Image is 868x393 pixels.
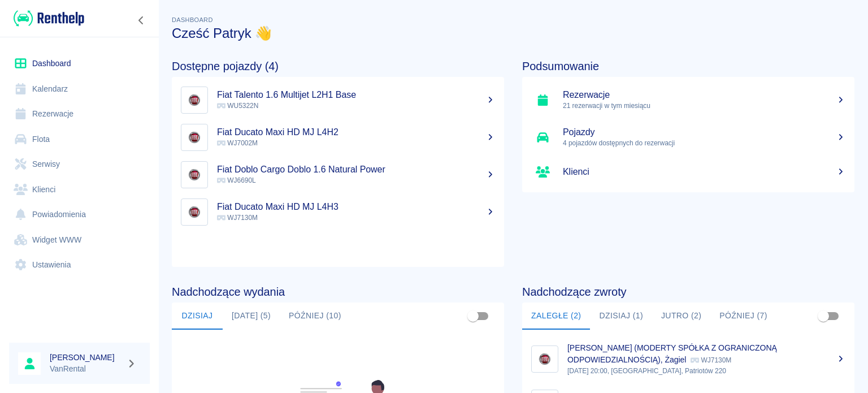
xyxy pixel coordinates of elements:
[9,9,84,28] a: Renthelp logo
[280,303,350,330] button: Później (10)
[172,81,504,119] a: ImageFiat Talento 1.6 Multijet L2H1 Base WU5322N
[522,119,854,156] a: Pojazdy4 pojazdów dostępnych do rezerwacji
[217,102,258,110] span: WU5322N
[563,138,845,148] p: 4 pojazdów dostępnych do rezerwacji
[563,166,845,178] h5: Klienci
[172,59,504,73] h4: Dostępne pojazdy (4)
[172,285,504,299] h4: Nadchodzące wydania
[462,305,484,327] span: Pokaż przypisane tylko do mnie
[9,202,150,227] a: Powiadomienia
[184,201,205,223] img: Image
[172,303,223,330] button: Dzisiaj
[172,193,504,231] a: ImageFiat Ducato Maxi HD MJ L4H3 WJ7130M
[217,201,495,213] h5: Fiat Ducato Maxi HD MJ L4H3
[14,9,84,28] img: Renthelp logo
[9,76,150,102] a: Kalendarz
[9,51,150,76] a: Dashboard
[217,164,495,175] h5: Fiat Doblo Cargo Doblo 1.6 Natural Power
[9,127,150,152] a: Flota
[9,152,150,177] a: Serwisy
[217,127,495,138] h5: Fiat Ducato Maxi HD MJ L4H2
[184,127,205,148] img: Image
[813,305,834,327] span: Pokaż przypisane tylko do mnie
[710,303,776,330] button: Później (7)
[567,343,777,364] p: [PERSON_NAME] (MODERTY SPÓŁKA Z OGRANICZONĄ ODPOWIEDZIALNOŚCIĄ), Żagiel
[9,252,150,278] a: Ustawienia
[217,176,256,184] span: WJ6690L
[9,227,150,253] a: Widget WWW
[223,303,280,330] button: [DATE] (5)
[563,101,845,111] p: 21 rezerwacji w tym miesiącu
[184,164,205,185] img: Image
[9,177,150,202] a: Klienci
[522,334,854,384] a: Image[PERSON_NAME] (MODERTY SPÓŁKA Z OGRANICZONĄ ODPOWIEDZIALNOŚCIĄ), Żagiel WJ7130M[DATE] 20:00,...
[9,101,150,127] a: Rezerwacje
[50,363,122,375] p: VanRental
[172,16,213,23] span: Dashboard
[522,285,854,299] h4: Nadchodzące zwroty
[652,303,710,330] button: Jutro (2)
[534,348,555,370] img: Image
[563,127,845,138] h5: Pojazdy
[590,303,652,330] button: Dzisiaj (1)
[563,89,845,101] h5: Rezerwacje
[217,214,258,222] span: WJ7130M
[522,303,590,330] button: Zaległe (2)
[522,156,854,188] a: Klienci
[691,356,731,364] p: WJ7130M
[567,366,845,376] p: [DATE] 20:00, [GEOGRAPHIC_DATA], Patriotów 220
[217,139,258,147] span: WJ7002M
[217,89,495,101] h5: Fiat Talento 1.6 Multijet L2H1 Base
[522,59,854,73] h4: Podsumowanie
[133,13,150,28] button: Zwiń nawigację
[50,352,122,363] h6: [PERSON_NAME]
[522,81,854,119] a: Rezerwacje21 rezerwacji w tym miesiącu
[172,156,504,193] a: ImageFiat Doblo Cargo Doblo 1.6 Natural Power WJ6690L
[172,25,854,41] h3: Cześć Patryk 👋
[184,89,205,111] img: Image
[172,119,504,156] a: ImageFiat Ducato Maxi HD MJ L4H2 WJ7002M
